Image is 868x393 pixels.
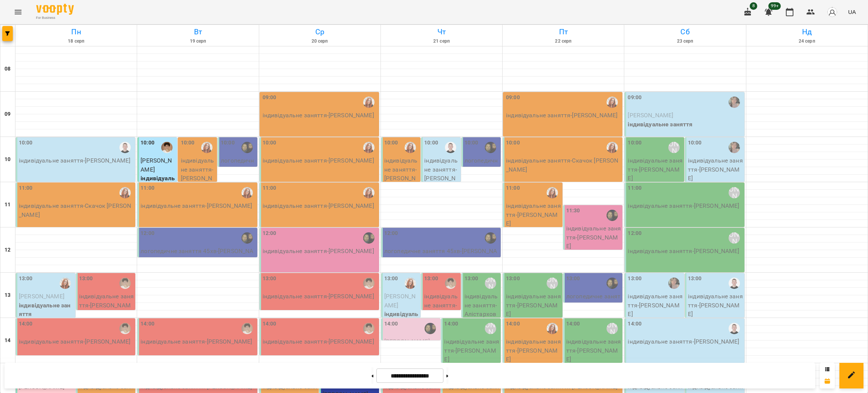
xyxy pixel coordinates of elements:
[668,278,680,289] img: Мєдвєдєва Катерина
[729,323,740,334] img: Гайдук Артем
[5,65,11,73] h6: 08
[263,229,277,238] label: 12:00
[424,139,438,147] label: 10:00
[566,207,580,215] label: 11:30
[628,320,642,328] label: 14:00
[9,3,27,21] button: Menu
[628,275,642,283] label: 13:00
[5,155,11,164] h6: 10
[506,139,520,147] label: 10:00
[241,142,253,153] img: Валерія Капітан
[628,229,642,238] label: 12:00
[506,275,520,283] label: 13:00
[384,156,419,192] p: індивідуальне заняття - [PERSON_NAME]
[119,187,131,198] div: Кобзар Зоряна
[506,337,561,364] p: індивідуальне заняття - [PERSON_NAME]
[506,156,621,174] p: індивідуальне заняття - Скачок [PERSON_NAME]
[141,337,255,346] p: індивідуальне заняття - [PERSON_NAME]
[119,323,131,334] img: Марина Кириченко
[363,278,374,289] img: Марина Кириченко
[363,97,374,108] img: Кобзар Зоряна
[241,187,253,198] div: Кобзар Зоряна
[363,187,374,198] img: Кобзар Зоряна
[241,323,253,334] img: Марина Кириченко
[382,26,501,38] h6: Чт
[504,26,623,38] h6: Пт
[363,142,374,153] div: Кобзар Зоряна
[485,232,496,244] img: Валерія Капітан
[79,292,134,319] p: індивідуальне заняття - [PERSON_NAME]
[263,184,277,192] label: 11:00
[729,97,740,108] div: Мєдвєдєва Катерина
[628,112,673,119] span: [PERSON_NAME]
[607,210,618,221] div: Валерія Капітан
[384,310,419,327] p: індивідуальне заняття
[628,139,642,147] label: 10:00
[263,201,377,210] p: індивідуальне заняття - [PERSON_NAME]
[607,323,618,334] div: Савченко Дар'я
[384,320,398,328] label: 14:00
[79,275,93,283] label: 13:00
[60,278,71,289] img: Кобзар Зоряна
[138,26,257,38] h6: Вт
[729,278,740,289] img: Гайдук Артем
[747,38,866,45] h6: 24 серп
[628,337,743,346] p: індивідуальне заняття - [PERSON_NAME]
[241,232,253,244] img: Валерія Капітан
[263,247,377,256] p: індивідуальне заняття - [PERSON_NAME]
[17,26,136,38] h6: Пн
[161,142,173,153] img: Марина Кириченко
[445,142,456,153] img: Гайдук Артем
[506,201,561,228] p: індивідуальне заняття - [PERSON_NAME]
[263,275,277,283] label: 13:00
[405,142,416,153] div: Кобзар Зоряна
[747,26,866,38] h6: Нд
[506,292,561,319] p: індивідуальне заняття - [PERSON_NAME]
[485,323,496,334] div: Савченко Дар'я
[263,111,377,120] p: індивідуальне заняття - [PERSON_NAME]
[19,275,33,283] label: 13:00
[465,139,478,147] label: 10:00
[547,323,558,334] div: Кобзар Зоряна
[607,278,618,289] div: Валерія Капітан
[263,139,277,147] label: 10:00
[607,97,618,108] img: Кобзар Зоряна
[405,278,416,289] img: Кобзар Зоряна
[5,246,11,254] h6: 12
[729,142,740,153] img: Мєдвєдєва Катерина
[425,323,436,334] img: Валерія Капітан
[141,174,175,192] p: індивідуальне заняття
[138,38,257,45] h6: 19 серп
[363,323,374,334] img: Марина Кириченко
[504,38,623,45] h6: 22 серп
[141,247,255,264] p: логопедичне заняття 45хв - [PERSON_NAME]
[181,139,195,147] label: 10:00
[19,301,74,319] p: індивідуальне заняття
[566,224,621,251] p: індивідуальне заняття - [PERSON_NAME]
[547,278,558,289] div: Савченко Дар'я
[566,292,621,319] p: логопедичне заняття 45хв - [PERSON_NAME]
[628,156,683,183] p: індивідуальне заняття - [PERSON_NAME]
[384,139,398,147] label: 10:00
[141,184,154,192] label: 11:00
[201,142,212,153] img: Кобзар Зоряна
[769,2,781,10] span: 99+
[5,201,11,209] h6: 11
[19,184,33,192] label: 11:00
[465,275,478,283] label: 13:00
[506,94,520,102] label: 09:00
[119,142,131,153] div: Гайдук Артем
[141,139,154,147] label: 10:00
[668,142,680,153] div: Савченко Дар'я
[363,232,374,244] img: Валерія Капітан
[628,247,743,256] p: індивідуальне заняття - [PERSON_NAME]
[688,139,702,147] label: 10:00
[445,278,456,289] img: Марина Кириченко
[384,275,398,283] label: 13:00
